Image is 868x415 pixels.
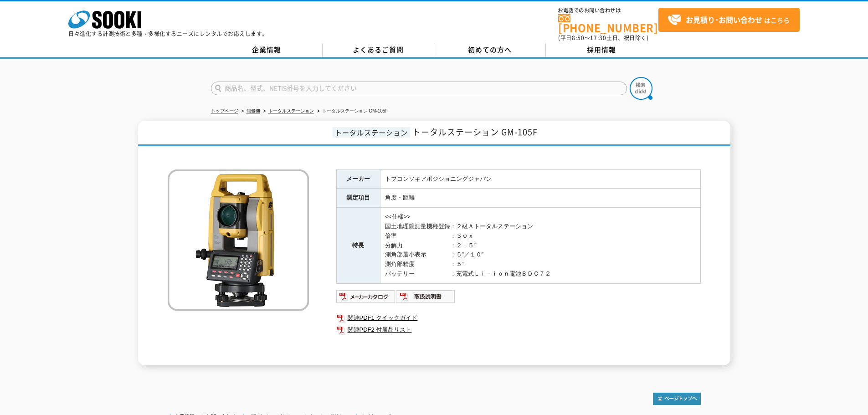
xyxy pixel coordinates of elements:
[546,43,657,57] a: 採用情報
[336,295,396,302] a: メーカーカタログ
[336,312,701,324] a: 関連PDF1 クイックガイド
[653,393,701,405] img: トップページへ
[396,289,456,304] img: 取扱説明書
[380,208,700,284] td: <<仕様>> 国土地理院測量機種登録：２級Ａトータルステーション 倍率 ：３０ｘ 分解力 ：２．５” 測角部最小表示 ：５”／１０” 測角部精度 ：５“ バッテリー ：充電式Ｌｉ－ｉｏｎ電池ＢＤＣ７２
[315,107,388,116] li: トータルステーション GM-105F
[396,295,456,302] a: 取扱説明書
[336,189,380,208] th: 測定項目
[336,324,701,336] a: 関連PDF2 付属品リスト
[336,169,380,189] th: メーカー
[630,77,652,100] img: btn_search.png
[434,43,546,57] a: 初めての方へ
[380,169,700,189] td: トプコンソキアポジショニングジャパン
[247,108,260,113] a: 測量機
[686,14,762,25] strong: お見積り･お問い合わせ
[211,108,238,113] a: トップページ
[168,169,309,311] img: トータルステーション GM-105F
[590,34,606,42] span: 17:30
[211,43,323,57] a: 企業情報
[468,45,512,55] span: 初めての方へ
[380,189,700,208] td: 角度・距離
[211,82,627,95] input: 商品名、型式、NETIS番号を入力してください
[558,14,658,33] a: [PHONE_NUMBER]
[572,34,585,42] span: 8:50
[336,208,380,284] th: 特長
[323,43,434,57] a: よくあるご質問
[558,8,658,13] span: お電話でのお問い合わせは
[336,289,396,304] img: メーカーカタログ
[68,31,268,36] p: 日々進化する計測技術と多種・多様化するニーズにレンタルでお応えします。
[658,8,800,32] a: お見積り･お問い合わせはこちら
[268,108,314,113] a: トータルステーション
[333,127,410,138] span: トータルステーション
[412,126,538,138] span: トータルステーション GM-105F
[668,13,790,27] span: はこちら
[558,34,648,42] span: (平日 ～ 土日、祝日除く)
